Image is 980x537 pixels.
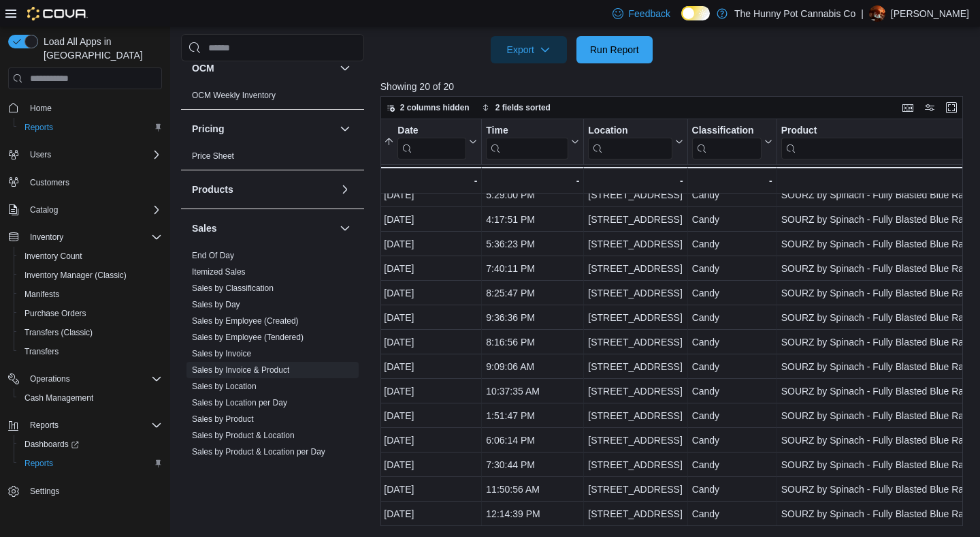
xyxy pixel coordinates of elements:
[576,36,653,63] button: Run Report
[24,417,162,433] span: Reports
[19,343,162,360] span: Transfers
[486,187,579,204] div: 5:29:00 PM
[337,181,353,198] button: Products
[588,125,672,159] div: Location
[681,6,710,20] input: Dark Mode
[19,390,99,406] a: Cash Management
[38,35,162,62] span: Load All Apps in [GEOGRAPHIC_DATA]
[192,333,304,342] a: Sales by Employee (Tendered)
[384,335,477,351] div: [DATE]
[24,327,93,338] span: Transfers (Classic)
[486,384,579,400] div: 10:37:35 AM
[19,267,132,283] a: Inventory Manager (Classic)
[588,408,683,425] div: [STREET_ADDRESS]
[900,99,916,116] button: Keyboard shortcuts
[384,482,477,498] div: [DATE]
[192,90,276,101] span: OCM Weekly Inventory
[384,433,477,449] div: [DATE]
[337,220,353,236] button: Sales
[192,446,325,457] span: Sales by Product & Location per Day
[192,151,234,161] a: Price Sheet
[681,20,682,21] span: Dark Mode
[384,212,477,228] div: [DATE]
[24,99,162,116] span: Home
[24,100,57,117] a: Home
[30,486,59,497] span: Settings
[24,346,59,357] span: Transfers
[30,373,70,384] span: Operations
[486,125,568,159] div: Time
[192,300,240,309] a: Sales by Day
[14,118,167,137] button: Reports
[691,482,772,498] div: Candy
[384,236,477,253] div: [DATE]
[24,147,162,163] span: Users
[588,384,683,400] div: [STREET_ADDRESS]
[19,248,88,264] a: Inventory Count
[476,99,556,116] button: 2 fields sorted
[30,232,63,243] span: Inventory
[691,212,772,228] div: Candy
[384,172,477,189] div: -
[24,251,82,262] span: Inventory Count
[588,125,683,159] button: Location
[24,229,162,245] span: Inventory
[192,251,234,260] a: End Of Day
[734,5,855,22] p: The Hunny Pot Cannabis Co
[3,228,167,247] button: Inventory
[192,463,284,474] span: Sales by Product per Day
[486,125,568,138] div: Time
[14,266,167,285] button: Inventory Manager (Classic)
[192,398,287,408] a: Sales by Location per Day
[384,384,477,400] div: [DATE]
[486,433,579,449] div: 6:06:14 PM
[691,433,772,449] div: Candy
[691,286,772,302] div: Candy
[691,457,772,474] div: Candy
[192,447,325,457] a: Sales by Product & Location per Day
[30,420,59,431] span: Reports
[24,289,59,300] span: Manifests
[3,145,167,164] button: Users
[499,36,559,63] span: Export
[14,247,167,266] button: Inventory Count
[921,99,938,116] button: Display options
[14,342,167,361] button: Transfers
[691,310,772,326] div: Candy
[588,359,683,375] div: [STREET_ADDRESS]
[486,506,579,523] div: 12:14:39 PM
[24,371,162,387] span: Operations
[691,125,761,159] div: Classification
[588,433,683,449] div: [STREET_ADDRESS]
[192,381,257,392] span: Sales by Location
[192,332,304,343] span: Sales by Employee (Tendered)
[19,390,162,406] span: Cash Management
[24,417,64,433] button: Reports
[19,455,59,472] a: Reports
[14,285,167,304] button: Manifests
[384,506,477,523] div: [DATE]
[192,61,334,75] button: OCM
[691,506,772,523] div: Candy
[397,125,466,159] div: Date
[30,149,51,160] span: Users
[588,125,672,138] div: Location
[486,359,579,375] div: 9:09:06 AM
[943,99,960,116] button: Enter fullscreen
[384,261,477,277] div: [DATE]
[192,365,289,375] span: Sales by Invoice & Product
[24,458,53,469] span: Reports
[486,335,579,351] div: 8:16:56 PM
[14,454,167,473] button: Reports
[19,305,92,322] a: Purchase Orders
[891,5,969,22] p: [PERSON_NAME]
[486,212,579,228] div: 4:17:51 PM
[19,343,64,360] a: Transfers
[192,414,254,425] span: Sales by Product
[19,119,59,136] a: Reports
[691,335,772,351] div: Candy
[3,200,167,219] button: Catalog
[588,261,683,277] div: [STREET_ADDRESS]
[588,310,683,326] div: [STREET_ADDRESS]
[24,270,127,281] span: Inventory Manager (Classic)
